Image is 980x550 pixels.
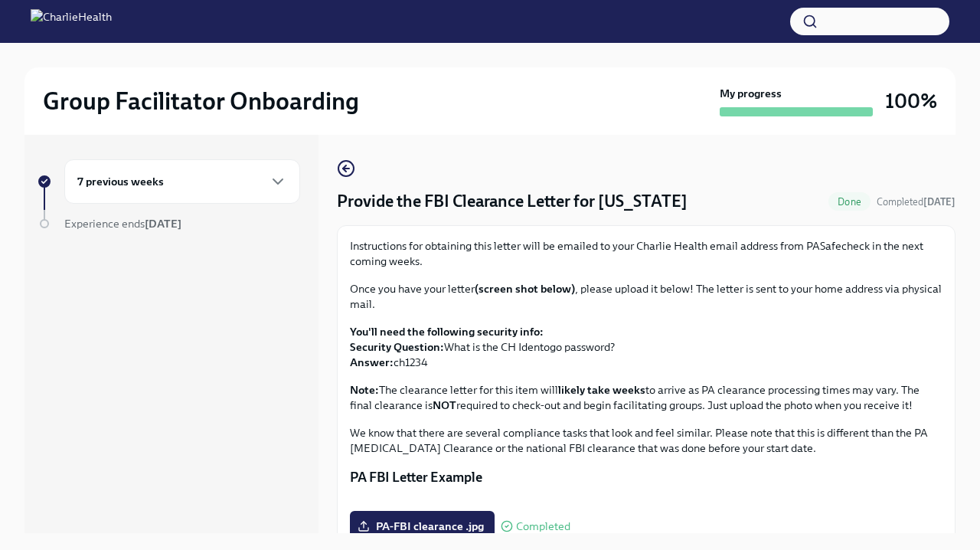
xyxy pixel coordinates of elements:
[337,190,688,213] h4: Provide the FBI Clearance Letter for [US_STATE]
[361,519,484,534] span: PA-FBI clearance .jpg
[350,340,444,354] strong: Security Question:
[558,383,645,397] strong: likely take weeks
[350,383,379,397] strong: Note:
[350,324,942,370] p: What is the CH Identogo password? ch1234
[350,325,544,339] strong: You'll need the following security info:
[350,382,942,413] p: The clearance letter for this item will to arrive as PA clearance processing times may vary. The ...
[350,355,394,369] strong: Answer:
[877,196,955,208] span: Completed
[516,521,570,532] span: Completed
[923,196,955,208] strong: [DATE]
[64,217,181,231] span: Experience ends
[64,159,300,204] div: 7 previous weeks
[145,217,181,231] strong: [DATE]
[31,9,112,34] img: CharlieHealth
[433,398,456,412] strong: NOT
[720,86,782,101] strong: My progress
[43,86,359,116] h2: Group Facilitator Onboarding
[350,238,942,269] p: Instructions for obtaining this letter will be emailed to your Charlie Health email address from ...
[350,281,942,312] p: Once you have your letter , please upload it below! The letter is sent to your home address via p...
[77,173,164,190] h6: 7 previous weeks
[885,87,937,115] h3: 100%
[475,282,575,296] strong: (screen shot below)
[350,425,942,456] p: We know that there are several compliance tasks that look and feel similar. Please note that this...
[350,511,495,542] label: PA-FBI clearance .jpg
[877,195,955,209] span: July 7th, 2025 15:10
[350,468,942,486] p: PA FBI Letter Example
[828,196,871,208] span: Done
